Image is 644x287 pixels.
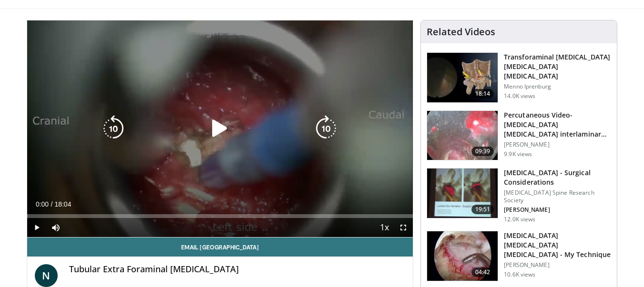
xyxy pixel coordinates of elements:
[504,189,611,204] p: [MEDICAL_DATA] Spine Research Society
[504,231,611,259] h3: [MEDICAL_DATA] [MEDICAL_DATA] [MEDICAL_DATA] - My Technique
[69,264,406,275] h4: Tubular Extra Foraminal [MEDICAL_DATA]
[51,200,53,208] span: /
[427,53,498,102] img: Q2xRg7exoPLTwO8X4xMDoxOjBzMTt2bJ.150x105_q85_crop-smart_upscale.jpg
[27,218,46,237] button: Play
[504,110,611,139] h3: Percutaneous Video-[MEDICAL_DATA] [MEDICAL_DATA] interlaminar L5-S1 (PELD)
[427,231,611,281] a: 04:42 [MEDICAL_DATA] [MEDICAL_DATA] [MEDICAL_DATA] - My Technique [PERSON_NAME] 10.6K views
[54,200,71,208] span: 18:04
[504,83,611,90] p: Menno Iprenburg
[427,110,611,161] a: 09:39 Percutaneous Video-[MEDICAL_DATA] [MEDICAL_DATA] interlaminar L5-S1 (PELD) [PERSON_NAME] 9....
[427,111,498,160] img: 8fac1a79-a78b-4966-a978-874ddf9a9948.150x105_q85_crop-smart_upscale.jpg
[427,52,611,103] a: 18:14 Transforaminal [MEDICAL_DATA] [MEDICAL_DATA] [MEDICAL_DATA] Menno Iprenburg 14.0K views
[427,26,495,38] h4: Related Videos
[427,231,498,281] img: gaffar_3.png.150x105_q85_crop-smart_upscale.jpg
[375,218,394,237] button: Playback Rate
[27,214,413,218] div: Progress Bar
[46,218,65,237] button: Mute
[394,218,413,237] button: Fullscreen
[427,168,611,223] a: 19:51 [MEDICAL_DATA] - Surgical Considerations [MEDICAL_DATA] Spine Research Society [PERSON_NAME...
[504,141,611,148] p: [PERSON_NAME]
[504,216,535,223] p: 12.0K views
[504,206,611,214] p: [PERSON_NAME]
[471,205,494,214] span: 19:51
[27,238,413,257] a: Email [GEOGRAPHIC_DATA]
[471,147,494,156] span: 09:39
[427,168,498,218] img: df977cbb-5756-427a-b13c-efcd69dcbbf0.150x105_q85_crop-smart_upscale.jpg
[504,261,611,269] p: [PERSON_NAME]
[27,20,413,238] video-js: Video Player
[504,168,611,187] h3: [MEDICAL_DATA] - Surgical Considerations
[504,92,535,100] p: 14.0K views
[504,271,535,278] p: 10.6K views
[504,150,532,158] p: 9.9K views
[36,200,49,208] span: 0:00
[504,52,611,81] h3: Transforaminal [MEDICAL_DATA] [MEDICAL_DATA] [MEDICAL_DATA]
[35,264,58,287] a: N
[471,89,494,99] span: 18:14
[471,267,494,277] span: 04:42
